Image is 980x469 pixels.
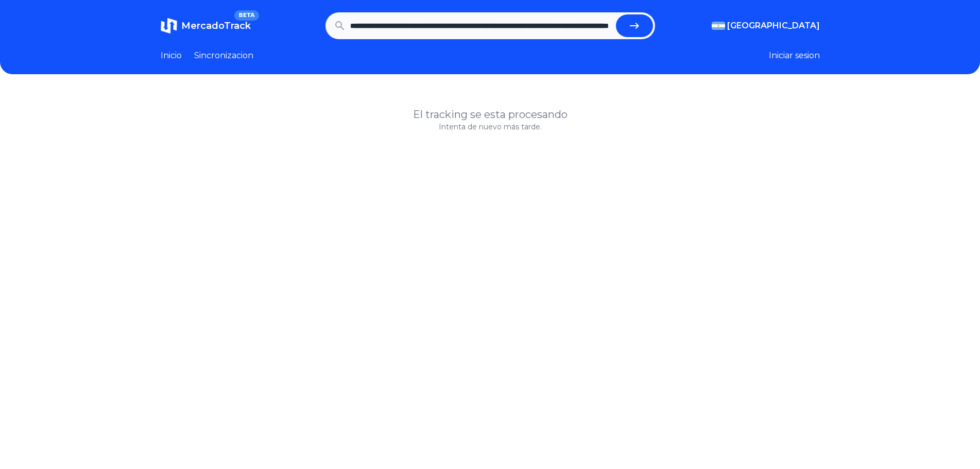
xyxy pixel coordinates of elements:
[161,107,820,122] h1: El tracking se esta procesando
[194,49,253,62] a: Sincronizacion
[181,20,251,31] span: MercadoTrack
[234,10,259,21] span: BETA
[712,22,725,30] img: Argentina
[161,122,820,132] p: Intenta de nuevo más tarde.
[712,20,820,32] button: [GEOGRAPHIC_DATA]
[727,20,820,32] span: [GEOGRAPHIC_DATA]
[161,49,182,62] a: Inicio
[769,49,820,62] button: Iniciar sesion
[161,18,251,34] a: MercadoTrackBETA
[161,18,177,34] img: MercadoTrack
